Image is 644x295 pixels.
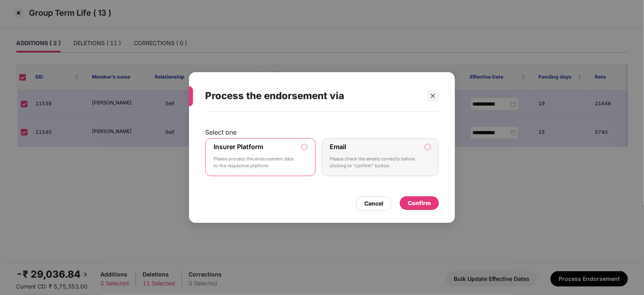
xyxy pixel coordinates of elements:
[408,199,431,208] div: Confirm
[302,144,307,150] input: Insurer PlatformPlease process the endorsement data to the respective platform
[205,128,439,136] p: Select one
[430,93,436,99] span: close
[214,156,296,170] p: Please process the endorsement data to the respective platform
[330,143,347,151] label: Email
[205,80,420,112] div: Process the endorsement via
[330,156,420,170] p: Please check the emails correctly before clicking to “confirm” button.
[425,144,430,150] input: EmailPlease check the emails correctly before clicking to “confirm” button.
[364,199,383,208] div: Cancel
[214,143,263,151] label: Insurer Platform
